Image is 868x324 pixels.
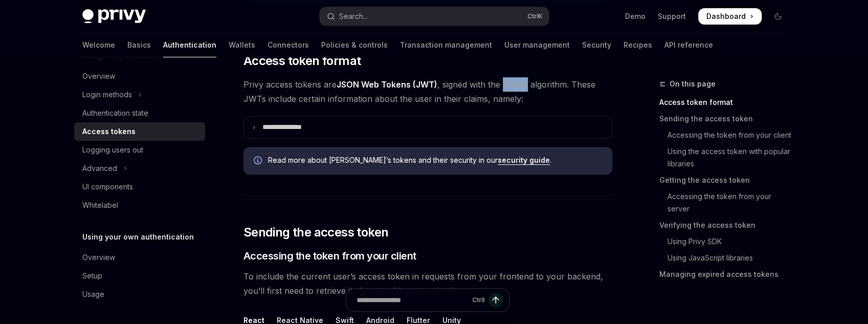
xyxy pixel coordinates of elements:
[74,285,205,304] a: Usage
[74,196,205,214] a: Whitelabel
[659,143,794,172] a: Using the access token with popular libraries
[243,77,612,106] span: Privy access tokens are , signed with the ES256 algorithm. These JWTs include certain information...
[504,33,570,57] a: User management
[659,266,794,283] a: Managing expired access tokens
[82,9,146,24] img: dark logo
[321,33,388,57] a: Policies & controls
[268,155,602,165] span: Read more about [PERSON_NAME]’s tokens and their security in our .
[74,122,205,141] a: Access tokens
[243,224,389,241] span: Sending the access token
[82,231,194,243] h5: Using your own authentication
[74,85,205,104] button: Toggle Login methods section
[659,188,794,217] a: Accessing the token from your server
[254,156,264,166] svg: Info
[659,94,794,111] a: Access token format
[488,293,503,307] button: Send message
[243,53,361,69] span: Access token format
[82,125,136,138] div: Access tokens
[74,159,205,178] button: Toggle Advanced section
[659,217,794,233] a: Verifying the access token
[127,33,151,57] a: Basics
[74,104,205,122] a: Authentication state
[243,249,416,263] span: Accessing the token from your client
[400,33,492,57] a: Transaction management
[659,111,794,127] a: Sending the access token
[82,251,115,264] div: Overview
[82,33,115,57] a: Welcome
[527,12,543,20] span: Ctrl K
[339,10,368,23] div: Search...
[82,270,102,282] div: Setup
[625,11,646,21] a: Demo
[163,33,216,57] a: Authentication
[268,33,309,57] a: Connectors
[658,11,686,21] a: Support
[659,233,794,250] a: Using Privy SDK
[698,8,762,25] a: Dashboard
[82,181,133,193] div: UI components
[659,250,794,266] a: Using JavaScript libraries
[664,33,713,57] a: API reference
[357,289,468,311] input: Ask a question...
[770,8,786,25] button: Toggle dark mode
[670,78,716,90] span: On this page
[582,33,611,57] a: Security
[243,269,612,298] span: To include the current user’s access token in requests from your frontend to your backend, you’ll...
[320,7,549,26] button: Open search
[74,67,205,85] a: Overview
[82,70,115,82] div: Overview
[82,89,132,101] div: Login methods
[82,162,117,175] div: Advanced
[229,33,255,57] a: Wallets
[659,172,794,188] a: Getting the access token
[74,178,205,196] a: UI components
[82,144,143,156] div: Logging users out
[706,11,746,21] span: Dashboard
[82,199,118,211] div: Whitelabel
[337,79,437,90] a: JSON Web Tokens (JWT)
[74,141,205,159] a: Logging users out
[498,156,550,165] a: security guide
[82,107,148,119] div: Authentication state
[74,267,205,285] a: Setup
[82,288,104,300] div: Usage
[624,33,652,57] a: Recipes
[74,248,205,267] a: Overview
[659,127,794,143] a: Accessing the token from your client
